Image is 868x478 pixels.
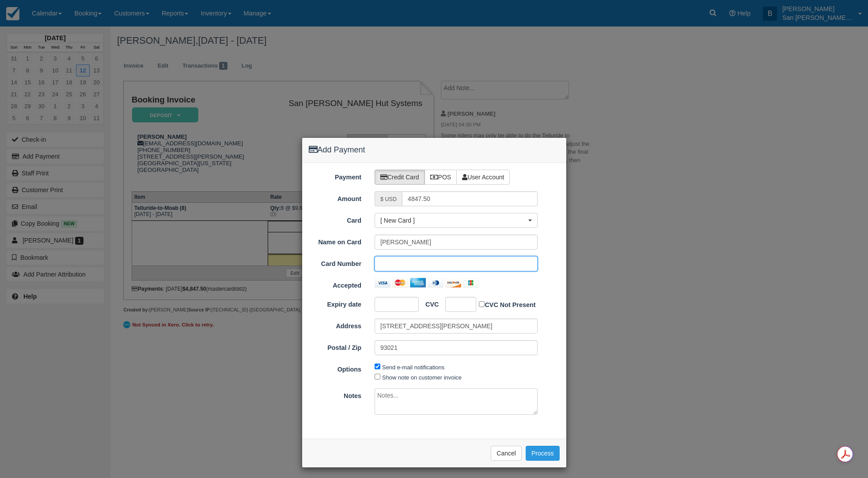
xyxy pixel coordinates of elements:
button: [ New Card ] [375,213,538,228]
label: POS [425,170,457,185]
label: Options [302,362,368,374]
label: Card Number [302,256,368,269]
label: Address [302,319,368,331]
label: Card [302,213,368,225]
label: CVC [419,297,439,309]
label: Show note on customer invoice [382,374,462,381]
label: Accepted [302,278,368,290]
input: CVC Not Present [479,301,485,307]
button: Process [526,446,560,461]
label: Notes [302,388,368,401]
label: Send e-mail notifications [382,364,444,371]
label: User Account [456,170,510,185]
small: $ USD [380,196,397,202]
label: Postal / Zip [302,340,368,353]
span: [ New Card ] [380,216,526,225]
label: Expiry date [302,297,368,309]
label: CVC Not Present [479,300,535,310]
iframe: To enrich screen reader interactions, please activate Accessibility in Grammarly extension settings [380,259,532,268]
label: Amount [302,191,368,204]
label: Name on Card [302,235,368,247]
button: Cancel [491,446,522,461]
label: Payment [302,170,368,182]
label: Credit Card [375,170,425,185]
h4: Add Payment [309,144,560,156]
iframe: Secure CVC input frame [451,300,465,309]
input: Valid amount required. [402,191,538,206]
iframe: Secure expiration date input frame [380,300,406,309]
